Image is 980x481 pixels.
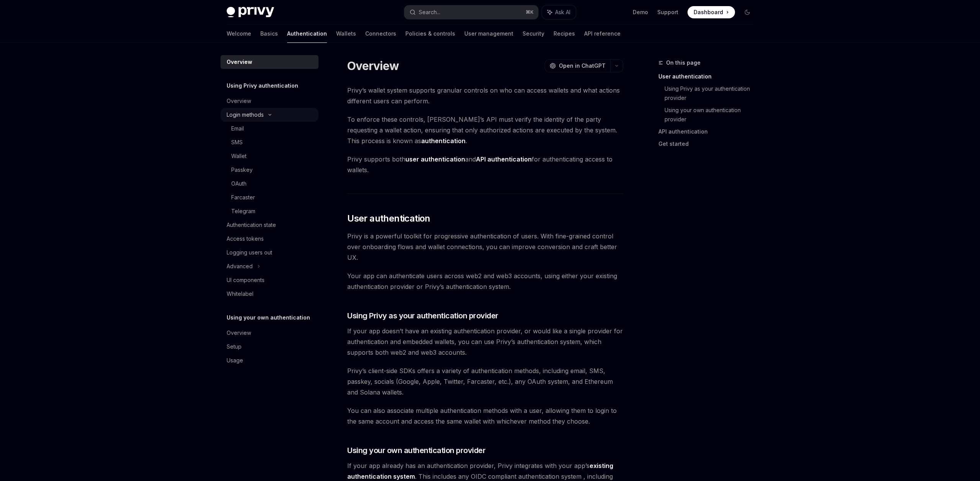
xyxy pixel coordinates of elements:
[220,122,318,135] a: Email
[227,356,243,365] div: Usage
[231,179,247,188] div: OAuth
[227,328,251,338] div: Overview
[220,340,318,354] a: Setup
[220,177,318,191] a: OAuth
[231,207,255,216] div: Telegram
[336,24,356,43] a: Wallets
[741,6,753,18] button: Toggle dark mode
[347,59,399,73] h1: Overview
[347,154,623,175] span: Privy supports both and for authenticating access to wallets.
[347,310,498,321] span: Using Privy as your authentication provider
[227,234,264,243] div: Access tokens
[545,59,610,72] button: Open in ChatGPT
[220,232,318,246] a: Access tokens
[220,287,318,301] a: Whitelabel
[523,24,544,43] a: Security
[220,204,318,218] a: Telegram
[633,8,648,16] a: Demo
[227,57,252,67] div: Overview
[464,24,513,43] a: User management
[365,24,396,43] a: Connectors
[421,137,465,145] strong: authentication
[227,289,253,298] div: Whitelabel
[231,193,255,202] div: Farcaster
[227,81,298,90] h5: Using Privy authentication
[227,96,251,106] div: Overview
[347,212,430,225] span: User authentication
[227,110,264,119] div: Login methods
[220,94,318,108] a: Overview
[688,6,735,18] a: Dashboard
[231,165,253,174] div: Passkey
[231,138,243,147] div: SMS
[526,9,534,15] span: ⌘ K
[220,135,318,149] a: SMS
[227,313,310,322] h5: Using your own authentication
[347,326,623,358] span: If your app doesn’t have an existing authentication provider, or would like a single provider for...
[260,24,278,43] a: Basics
[476,155,532,163] strong: API authentication
[658,70,759,83] a: User authentication
[227,342,242,351] div: Setup
[347,271,623,292] span: Your app can authenticate users across web2 and web3 accounts, using either your existing authent...
[220,55,318,69] a: Overview
[220,246,318,259] a: Logging users out
[405,155,465,163] strong: user authentication
[542,5,576,19] button: Ask AI
[220,163,318,177] a: Passkey
[227,248,272,257] div: Logging users out
[220,354,318,367] a: Usage
[231,124,244,133] div: Email
[694,8,723,16] span: Dashboard
[220,191,318,204] a: Farcaster
[220,273,318,287] a: UI components
[584,24,621,43] a: API reference
[657,8,678,16] a: Support
[231,152,247,161] div: Wallet
[555,8,570,16] span: Ask AI
[665,83,759,104] a: Using Privy as your authentication provider
[287,24,327,43] a: Authentication
[658,138,759,150] a: Get started
[347,445,485,456] span: Using your own authentication provider
[220,149,318,163] a: Wallet
[347,114,623,146] span: To enforce these controls, [PERSON_NAME]’s API must verify the identity of the party requesting a...
[347,365,623,398] span: Privy’s client-side SDKs offers a variety of authentication methods, including email, SMS, passke...
[554,24,575,43] a: Recipes
[666,58,701,67] span: On this page
[658,126,759,138] a: API authentication
[419,8,440,17] div: Search...
[227,220,276,230] div: Authentication state
[227,24,251,43] a: Welcome
[559,62,606,70] span: Open in ChatGPT
[347,231,623,263] span: Privy is a powerful toolkit for progressive authentication of users. With fine-grained control ov...
[665,104,759,126] a: Using your own authentication provider
[227,262,253,271] div: Advanced
[405,24,455,43] a: Policies & controls
[404,5,538,19] button: Search...⌘K
[347,85,623,106] span: Privy’s wallet system supports granular controls on who can access wallets and what actions diffe...
[220,218,318,232] a: Authentication state
[227,7,274,18] img: dark logo
[220,326,318,340] a: Overview
[347,405,623,427] span: You can also associate multiple authentication methods with a user, allowing them to login to the...
[227,276,265,285] div: UI components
